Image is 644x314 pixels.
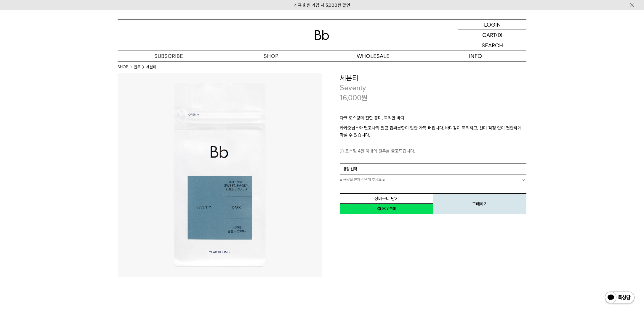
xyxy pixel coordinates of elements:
[340,148,526,155] p: 로스팅 4일 이내의 원두를 출고드립니다.
[340,93,368,103] p: 16,000
[340,164,360,174] span: = 용량 선택 =
[433,193,526,214] button: 구매하기
[361,93,368,102] span: 원
[118,64,128,70] a: SHOP
[118,73,322,277] img: 세븐티
[294,3,350,8] a: 신규 회원 가입 시 3,000원 할인
[482,40,503,51] p: SEARCH
[322,51,424,61] p: WHOLESALE
[134,64,140,70] a: 원두
[340,124,526,139] p: 카카오닙스와 달고나의 달콤 쌉싸름함이 입안 가득 퍼집니다. 바디감이 묵직하고, 산미 걱정 없이 편안하게 마실 수 있습니다.
[220,51,322,61] a: SHOP
[340,203,433,214] a: 새창
[118,51,220,61] a: SUBSCRIBE
[424,51,526,61] p: INFO
[340,73,526,83] h3: 세븐티
[340,174,385,185] span: = 용량을 먼저 선택해 주세요 =
[458,20,526,30] a: LOGIN
[604,291,635,305] img: 카카오톡 채널 1:1 채팅 버튼
[484,20,501,30] p: LOGIN
[340,193,433,204] button: 장바구니 담기
[340,83,526,93] p: Seventy
[340,114,526,124] p: 다크 로스팅의 진한 풍미, 묵직한 바디
[315,30,329,40] img: 로고
[496,30,502,40] p: (0)
[458,30,526,40] a: CART (0)
[482,30,496,40] p: CART
[146,64,156,70] li: 세븐티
